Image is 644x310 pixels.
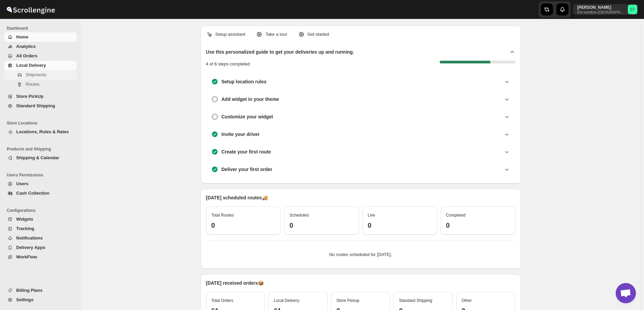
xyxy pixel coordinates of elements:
[577,10,625,14] p: the-vendors-[GEOGRAPHIC_DATA]
[222,96,279,103] h3: Add widget in your theme
[7,208,78,213] span: Configurations
[16,34,28,39] span: Home
[16,94,43,99] span: Store PickUp
[222,113,273,120] h3: Customize your widget
[16,155,59,160] span: Shipping & Calendar
[206,280,516,286] p: [DATE] received orders 📦
[16,191,49,196] span: Cash Collection
[7,120,78,126] span: Store Locations
[222,166,272,173] h3: Deliver your first order
[4,179,77,189] button: Users
[4,243,77,252] button: Delivery Apps
[16,63,46,68] span: Local Delivery
[368,221,432,229] h3: 0
[4,80,77,89] button: Routes
[215,31,245,38] p: Setup assistant
[16,181,28,186] span: Users
[16,129,69,134] span: Locations, Rules & Rates
[7,172,78,178] span: Users Permissions
[290,221,354,229] h3: 0
[4,286,77,295] button: Billing Plans
[26,82,39,87] span: Routes
[336,298,359,303] span: Store Pickup
[577,5,625,10] p: [PERSON_NAME]
[16,245,45,250] span: Delivery Apps
[4,224,77,233] button: Tracking
[446,213,466,218] span: Completed
[4,32,77,42] button: Home
[222,131,260,138] h3: Invite your driver
[5,1,56,18] img: ScrollEngine
[290,213,309,218] span: Scheduled
[222,148,271,155] h3: Create your first route
[4,252,77,262] button: WorkFlow
[4,295,77,305] button: Settings
[4,51,77,61] button: All Orders
[446,221,510,229] h3: 0
[16,44,36,49] span: Analytics
[7,26,78,31] span: Dashboard
[206,61,250,67] p: 4 of 6 steps completed
[462,298,472,303] span: Other
[616,283,636,303] a: Open chat
[16,297,33,302] span: Settings
[573,4,638,15] button: User menu
[4,70,77,80] button: Shipments
[308,31,329,38] p: Get started
[16,288,42,293] span: Billing Plans
[16,53,37,58] span: All Orders
[16,235,43,241] span: Notifications
[7,146,78,152] span: Products and Shipping
[368,213,375,218] span: Live
[265,31,287,38] p: Take a tour
[628,5,637,14] span: Simcha Trieger
[4,153,77,163] button: Shipping & Calendar
[211,251,510,258] p: No routes scheduled for [DATE].
[206,49,354,55] h2: Use this personalized guide to get your deliveries up and running.
[211,221,275,229] h3: 0
[211,213,234,218] span: Total Routes
[4,127,77,137] button: Locations, Rules & Rates
[16,103,55,108] span: Standard Shipping
[222,78,267,85] h3: Setup location rules
[206,194,516,201] p: [DATE] scheduled routes 🚚
[211,298,233,303] span: Total Orders
[399,298,432,303] span: Standard Shipping
[16,217,33,222] span: Widgets
[4,42,77,51] button: Analytics
[630,7,635,11] text: ST
[4,233,77,243] button: Notifications
[16,254,37,259] span: WorkFlow
[16,226,34,231] span: Tracking
[26,72,46,77] span: Shipments
[4,215,77,224] button: Widgets
[4,189,77,198] button: Cash Collection
[274,298,299,303] span: Local Delivery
